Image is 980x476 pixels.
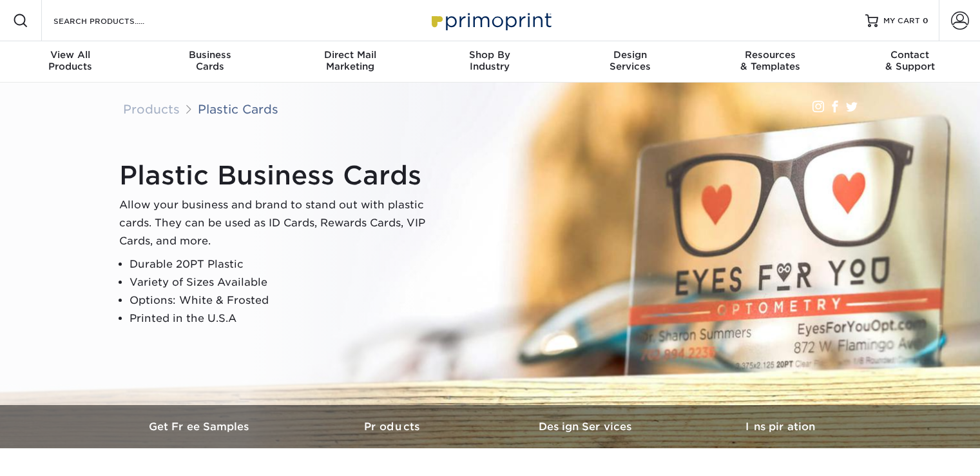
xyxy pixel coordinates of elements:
span: Design [560,49,700,61]
li: Printed in the U.S.A [130,310,441,328]
a: Shop ByIndustry [420,41,560,83]
span: Shop By [420,49,560,61]
a: Contact& Support [840,41,980,83]
span: 0 [923,16,928,25]
li: Durable 20PT Plastic [130,255,441,273]
h3: Products [297,421,490,433]
a: Plastic Cards [198,102,278,116]
span: MY CART [883,15,920,26]
a: Resources& Templates [700,41,840,83]
a: Products [123,102,180,116]
a: Design Services [490,405,684,448]
div: & Templates [700,49,840,72]
a: Get Free Samples [104,405,297,448]
input: SEARCH PRODUCTS..... [52,13,178,28]
a: Products [297,405,490,448]
span: Resources [700,49,840,61]
a: BusinessCards [140,41,280,83]
h3: Get Free Samples [104,421,297,433]
a: DesignServices [560,41,700,83]
div: Industry [420,49,560,72]
div: Cards [140,49,280,72]
li: Variety of Sizes Available [130,273,441,292]
p: Allow your business and brand to stand out with plastic cards. They can be used as ID Cards, Rewa... [119,196,441,250]
h1: Plastic Business Cards [119,160,441,191]
a: Direct MailMarketing [280,41,420,83]
img: Primoprint [426,6,555,34]
span: Contact [840,49,980,61]
li: Options: White & Frosted [130,292,441,310]
div: Marketing [280,49,420,72]
div: Services [560,49,700,72]
span: Direct Mail [280,49,420,61]
a: Inspiration [684,405,877,448]
span: Business [140,49,280,61]
h3: Design Services [490,421,684,433]
div: & Support [840,49,980,72]
h3: Inspiration [684,421,877,433]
